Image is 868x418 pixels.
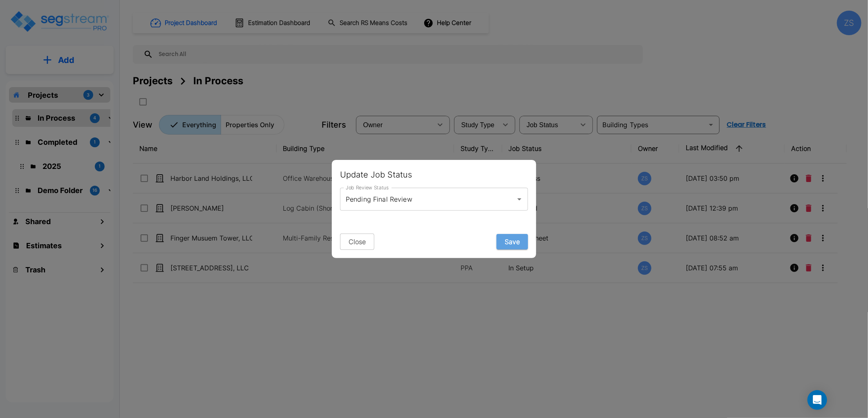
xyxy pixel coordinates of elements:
button: Save [497,234,528,249]
div: Open Intercom Messenger [808,390,827,410]
button: Open [514,193,525,205]
h6: Update Job Status [340,168,528,181]
label: Job Review Status [346,184,389,191]
button: Close [340,234,374,250]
